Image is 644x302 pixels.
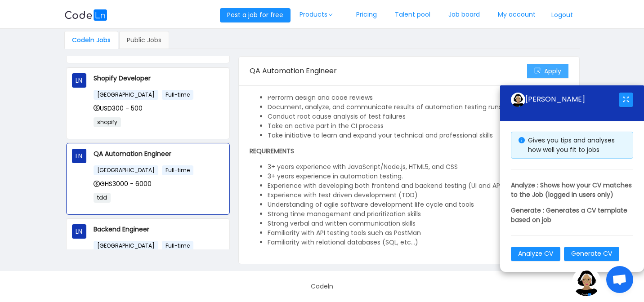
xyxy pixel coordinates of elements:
span: [GEOGRAPHIC_DATA] [94,241,158,251]
li: 3+ years experience with JavaScript/Node.js, HTML5, and CSS [268,162,568,172]
li: Document, analyze, and communicate results of automation testing runs [268,102,568,112]
i: icon: down [328,13,333,17]
li: Conduct root cause analysis of test failures [268,112,568,121]
span: Full-time [162,241,193,251]
span: QA Automation Engineer [250,66,337,76]
p: QA Automation Engineer [94,149,224,159]
li: Take initiative to learn and expand your technical and professional skills [268,131,568,140]
span: GHS3000 - 6000 [94,179,152,188]
span: Gives you tips and analyses how well you fit to jobs [528,136,615,154]
span: [GEOGRAPHIC_DATA] [94,90,158,100]
button: icon: selectApply [527,64,568,78]
p: Backend Engineer [94,224,224,234]
li: 3+ years experience in automation testing. [268,172,568,181]
a: Post a job for free [220,10,291,19]
div: Open chat [606,266,633,293]
li: Experience with developing both frontend and backend testing (UI and APIs) [268,181,568,191]
button: Generate CV [564,247,619,261]
span: USD300 - 500 [94,104,143,113]
span: Full-time [162,90,193,100]
img: ground.ddcf5dcf.png [511,93,525,107]
span: tdd [94,193,111,203]
li: Take an active part in the CI process [268,121,568,131]
div: Public Jobs [119,31,169,49]
li: Strong verbal and written communication skills [268,219,568,228]
li: Perform design and code reviews [268,93,568,102]
button: Post a job for free [220,8,291,22]
img: logobg.f302741d.svg [64,9,107,21]
img: ground.ddcf5dcf.png [572,267,601,296]
p: Shopify Developer [94,73,224,83]
div: Codeln Jobs [64,31,118,49]
i: icon: info-circle [519,137,525,143]
div: [PERSON_NAME] [511,93,619,107]
li: Understanding of agile software development life cycle and tools [268,200,568,209]
span: LN [76,73,82,88]
button: Analyze CV [511,247,560,261]
span: [GEOGRAPHIC_DATA] [94,165,158,175]
span: LN [76,224,82,239]
li: Familiarity with relational databases (SQL, etc...) [268,238,568,247]
span: LN [76,149,82,163]
span: shopify [94,117,121,127]
li: Familiarity with API testing tools such as PostMan [268,228,568,238]
button: icon: fullscreen [619,93,633,107]
i: icon: dollar [94,181,100,187]
button: Logout [545,8,580,22]
li: Strong time management and prioritization skills [268,209,568,219]
strong: REQUIREMENTS [250,147,294,155]
p: Analyze : Shows how your CV matches to the Job (logged in users only) [511,181,633,200]
p: Generate : Generates a CV template based on job [511,206,633,225]
i: icon: dollar [94,105,100,111]
li: Experience with test driven development (TDD) [268,191,568,200]
span: Full-time [162,165,193,175]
